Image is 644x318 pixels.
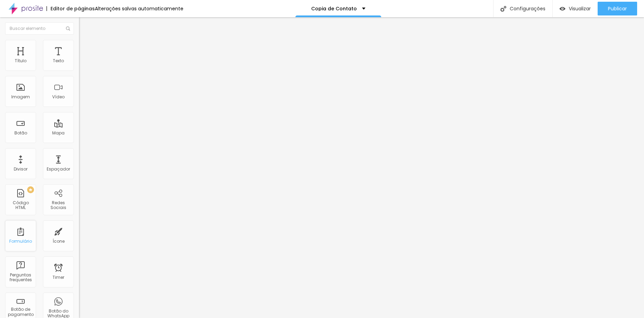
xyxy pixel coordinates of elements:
[53,239,65,244] div: Ícone
[52,95,65,99] div: Vídeo
[95,6,183,11] div: Alterações salvas automaticamente
[500,6,506,12] img: Icone
[14,167,27,172] div: Divisor
[66,26,70,31] img: Icone
[47,167,70,172] div: Espaçador
[46,6,95,11] div: Editor de páginas
[608,6,627,11] span: Publicar
[11,95,30,99] div: Imagem
[560,6,565,12] img: view-1.svg
[53,58,64,63] div: Texto
[7,307,34,317] div: Botão de pagamento
[553,2,598,15] button: Visualizar
[598,2,637,15] button: Publicar
[7,200,34,210] div: Código HTML
[52,131,65,135] div: Mapa
[9,239,32,244] div: Formulário
[45,200,72,210] div: Redes Sociais
[569,6,591,11] span: Visualizar
[7,273,34,283] div: Perguntas frequentes
[14,131,27,135] div: Botão
[79,17,644,318] iframe: Editor
[53,275,64,280] div: Timer
[15,58,26,63] div: Título
[5,22,74,35] input: Buscar elemento
[311,6,357,11] p: Copia de Contato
